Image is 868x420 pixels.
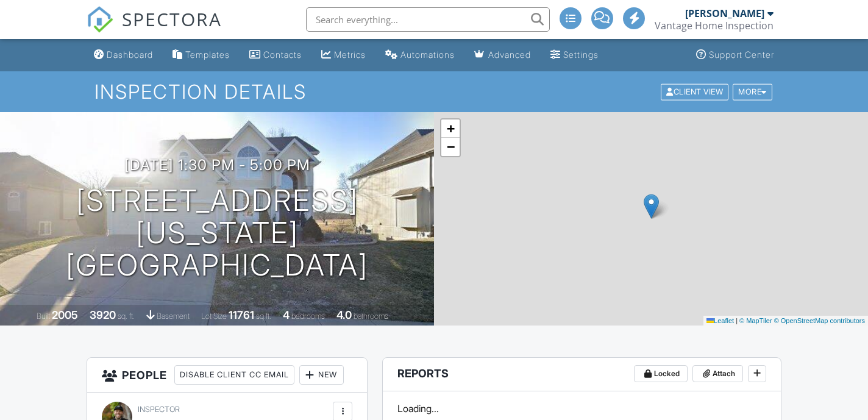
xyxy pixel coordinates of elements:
[263,49,302,60] div: Contacts
[87,16,222,42] a: SPECTORA
[354,311,388,321] span: bathrooms
[201,311,227,321] span: Lot Size
[685,7,764,20] div: [PERSON_NAME]
[87,358,367,393] h3: People
[447,121,455,136] span: +
[20,185,414,281] h1: [STREET_ADDRESS] [US_STATE][GEOGRAPHIC_DATA]
[380,44,460,66] a: Automations (Advanced)
[118,311,135,321] span: sq. ft.
[316,44,371,66] a: Metrics
[90,308,116,321] div: 3920
[400,49,455,60] div: Automations
[52,308,78,321] div: 2005
[37,311,50,321] span: Built
[244,44,307,66] a: Contacts
[660,87,731,96] a: Client View
[299,365,344,385] div: New
[644,194,659,219] img: Marker
[94,81,774,102] h1: Inspection Details
[546,44,603,66] a: Settings
[447,139,455,154] span: −
[256,311,271,321] span: sq.ft.
[441,138,460,156] a: Zoom out
[706,317,734,324] a: Leaflet
[441,119,460,138] a: Zoom in
[733,84,772,100] div: More
[124,157,310,173] h3: [DATE] 1:30 pm - 5:00 pm
[691,44,779,66] a: Support Center
[306,7,550,32] input: Search everything...
[655,20,774,32] div: Vantage Home Inspection
[157,311,190,321] span: basement
[291,311,325,321] span: bedrooms
[122,6,222,32] span: SPECTORA
[87,6,113,33] img: The Best Home Inspection Software - Spectora
[168,44,235,66] a: Templates
[469,44,536,66] a: Advanced
[739,317,772,324] a: © MapTiler
[488,49,531,60] div: Advanced
[334,49,366,60] div: Metrics
[89,44,158,66] a: Dashboard
[736,317,738,324] span: |
[174,365,294,385] div: Disable Client CC Email
[283,308,290,321] div: 4
[563,49,599,60] div: Settings
[107,49,153,60] div: Dashboard
[229,308,254,321] div: 11761
[185,49,230,60] div: Templates
[774,317,865,324] a: © OpenStreetMap contributors
[336,308,352,321] div: 4.0
[138,405,180,414] span: Inspector
[709,49,774,60] div: Support Center
[661,84,728,100] div: Client View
